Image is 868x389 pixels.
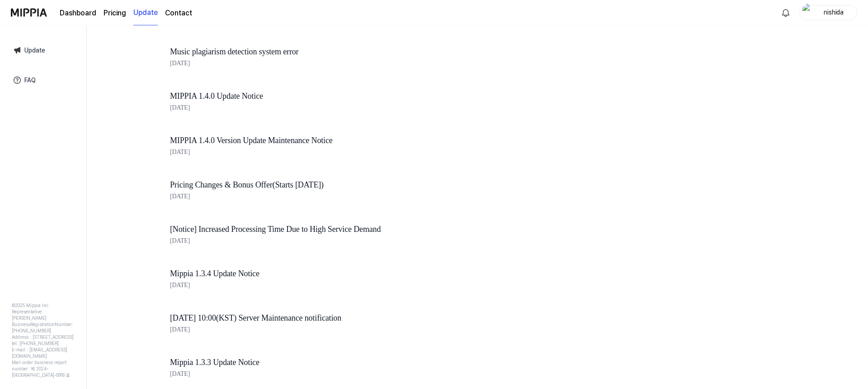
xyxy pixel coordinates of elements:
[12,45,23,56] img: 커뮤니티
[6,40,80,61] a: Update
[170,236,477,246] div: [DATE]
[12,75,23,86] img: 커뮤니티
[780,7,791,18] img: 알림
[12,340,75,346] div: tel: [PHONE_NUMBER]
[799,5,857,20] button: profilenishida
[170,178,477,192] a: Pricing Changes & Bonus Offer(Starts [DATE])
[6,70,80,91] a: FAQ
[12,321,75,334] div: BusinessRegistrationNumber: [PHONE_NUMBER]
[170,192,477,202] div: [DATE]
[104,8,126,19] a: Pricing
[170,223,477,236] a: [Notice] Increased Processing Time Due to High Service Demand
[12,346,75,359] div: E-mail : [EMAIL_ADDRESS][DOMAIN_NAME]
[802,4,813,22] img: profile
[816,7,851,17] div: nishida
[170,312,477,325] a: [DATE] 10:00(KST) Server Maintenance notification
[12,359,75,378] div: Mail order business report number: 제 2024-[GEOGRAPHIC_DATA]-0916 호
[170,90,477,103] a: MIPPIA 1.4.0 Update Notice
[170,369,477,379] div: [DATE]
[170,356,477,369] a: Mippia 1.3.3 Update Notice
[170,325,477,335] div: [DATE]
[165,8,192,19] a: Contact
[12,302,75,308] div: © 2025 Mippia Inc.
[170,45,477,58] a: Music plagiarism detection system error
[170,280,477,290] div: [DATE]
[133,0,158,25] a: Update
[12,334,75,340] div: Address : [STREET_ADDRESS]
[170,58,477,68] div: [DATE]
[170,103,477,113] div: [DATE]
[12,308,75,321] div: Representative: [PERSON_NAME]
[170,267,477,280] a: Mippia 1.3.4 Update Notice
[60,8,96,19] a: Dashboard
[170,147,477,157] div: [DATE]
[170,134,477,147] a: MIPPIA 1.4.0 Version Update Maintenance Notice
